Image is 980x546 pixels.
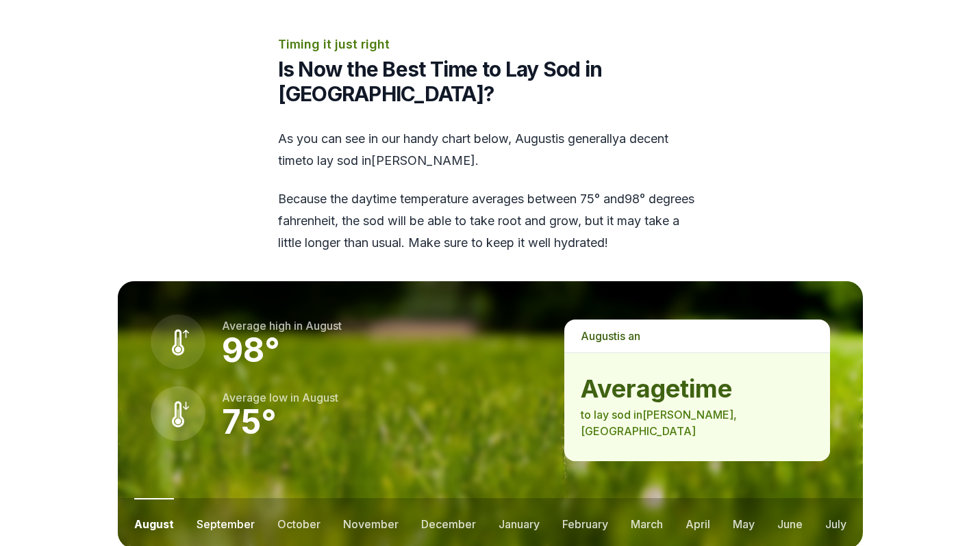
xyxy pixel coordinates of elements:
div: As you can see in our handy chart below, is generally a decent time to lay sod in [PERSON_NAME] . [278,128,703,254]
span: august [305,319,342,333]
span: august [515,131,555,146]
strong: average time [581,375,813,402]
span: august [302,391,338,404]
p: Average high in [222,317,342,334]
h2: Is Now the Best Time to Lay Sod in [GEOGRAPHIC_DATA]? [278,57,703,106]
p: to lay sod in [PERSON_NAME] , [GEOGRAPHIC_DATA] [581,406,813,439]
p: Timing it just right [278,35,703,54]
p: Average low in [222,389,338,406]
strong: 98 ° [222,330,280,370]
strong: 75 ° [222,402,277,442]
p: Because the daytime temperature averages between 75 ° and 98 ° degrees fahrenheit, the sod will b... [278,188,703,254]
span: august [581,329,617,343]
p: is a n [564,320,829,352]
